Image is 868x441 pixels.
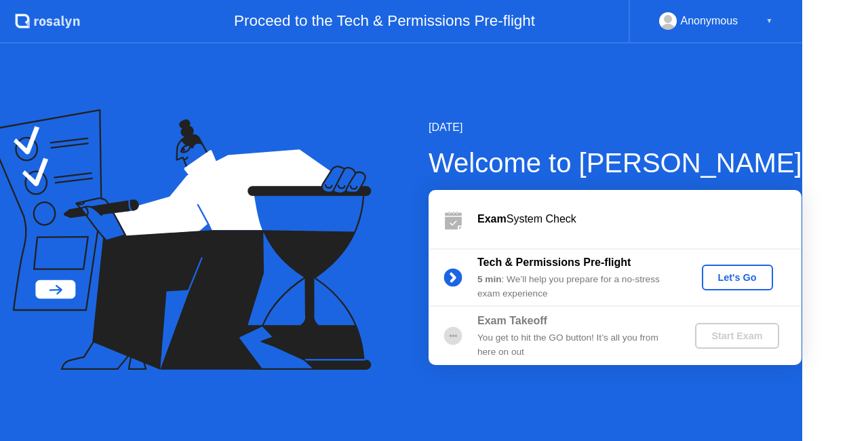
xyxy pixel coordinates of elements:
[429,142,802,183] div: Welcome to [PERSON_NAME]
[766,12,772,30] div: ▼
[477,331,673,359] div: You get to hit the GO button! It’s all you from here on out
[477,211,802,227] div: System Check
[477,273,673,301] div: : We’ll help you prepare for a no-stress exam experience
[681,12,738,30] div: Anonymous
[701,330,773,341] div: Start Exam
[477,315,547,326] b: Exam Takeoff
[707,272,768,283] div: Let's Go
[702,265,773,290] button: Let's Go
[429,119,802,136] div: [DATE]
[477,213,507,225] b: Exam
[477,256,631,268] b: Tech & Permissions Pre-flight
[695,323,778,349] button: Start Exam
[477,274,502,284] b: 5 min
